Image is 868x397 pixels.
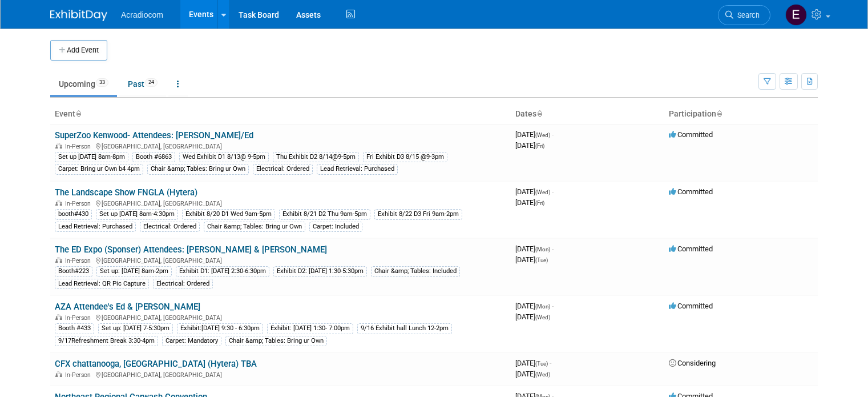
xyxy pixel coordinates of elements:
[515,244,554,253] span: [DATE]
[357,323,452,334] div: 9/16 Exhibit hall Lunch 12-2pm
[309,222,362,232] div: Carpet: Included
[55,323,94,334] div: Booth #433
[273,152,359,162] div: Thu Exhibit D2 8/14@9-5pm
[55,222,136,232] div: Lead Retrieval: Purchased
[55,371,62,377] img: In-Person Event
[536,109,542,118] a: Sort by Start Date
[65,257,94,264] span: In-Person
[55,244,327,255] a: The ED Expo (Sponser) Attendees: [PERSON_NAME] & [PERSON_NAME]
[204,222,305,232] div: Chair &amp; Tables: Bring ur Own
[96,78,108,87] span: 33
[785,4,807,26] img: Elizabeth Martinez
[55,209,92,219] div: booth#430
[50,105,511,124] th: Event
[55,312,506,322] div: [GEOGRAPHIC_DATA], [GEOGRAPHIC_DATA]
[515,370,550,378] span: [DATE]
[55,257,62,263] img: In-Person Event
[535,143,544,149] span: (Fri)
[535,257,548,263] span: (Tue)
[162,336,221,346] div: Carpet: Mandatory
[515,359,551,367] span: [DATE]
[550,359,551,367] span: -
[75,109,81,118] a: Sort by Event Name
[147,164,249,174] div: Chair &amp; Tables: Bring ur Own
[664,105,818,124] th: Participation
[55,200,62,206] img: In-Person Event
[55,314,62,320] img: In-Person Event
[535,360,548,367] span: (Tue)
[55,164,143,174] div: Carpet: Bring ur Own b4 4pm
[179,152,269,162] div: Wed Exhibit D1 8/13@ 9-5pm
[511,105,664,124] th: Dates
[669,359,716,367] span: Considering
[535,246,550,252] span: (Mon)
[65,314,94,322] span: In-Person
[669,302,713,310] span: Committed
[515,302,554,310] span: [DATE]
[55,359,257,369] a: CFX chattanooga, [GEOGRAPHIC_DATA] (Hytera) TBA
[535,200,544,206] span: (Fri)
[733,11,760,19] span: Search
[177,323,263,334] div: Exhibit:[DATE] 9:30 - 6:30pm
[267,323,353,334] div: Exhibit: [DATE] 1:30- 7:00pm
[363,152,447,162] div: Fri Exhibit D3 8/15 @9-3pm
[55,255,506,264] div: [GEOGRAPHIC_DATA], [GEOGRAPHIC_DATA]
[273,266,367,276] div: Exhibit D2: [DATE] 1:30-5:30pm
[65,143,94,150] span: In-Person
[55,141,506,150] div: [GEOGRAPHIC_DATA], [GEOGRAPHIC_DATA]
[50,10,107,21] img: ExhibitDay
[119,73,166,95] a: Past24
[55,143,62,149] img: In-Person Event
[515,130,554,139] span: [DATE]
[552,187,554,196] span: -
[279,209,370,219] div: Exhibit 8/21 D2 Thu 9am-5pm
[535,132,550,138] span: (Wed)
[716,109,722,118] a: Sort by Participation Type
[535,371,550,378] span: (Wed)
[121,10,163,19] span: Acradiocom
[55,130,253,141] a: SuperZoo Kenwood- Attendees: [PERSON_NAME]/Ed
[535,303,550,310] span: (Mon)
[669,244,713,253] span: Committed
[371,266,460,276] div: Chair &amp; Tables: Included
[317,164,398,174] div: Lead Retrieval: Purchased
[718,5,770,25] a: Search
[515,141,544,150] span: [DATE]
[535,314,550,320] span: (Wed)
[669,130,713,139] span: Committed
[182,209,275,219] div: Exhibit 8/20 D1 Wed 9am-5pm
[515,187,554,196] span: [DATE]
[535,189,550,195] span: (Wed)
[176,266,269,276] div: Exhibit D1: [DATE] 2:30-6:30pm
[552,302,554,310] span: -
[65,371,94,379] span: In-Person
[132,152,175,162] div: Booth #6863
[253,164,313,174] div: Electrical: Ordered
[98,323,173,334] div: Set up: [DATE] 7-5:30pm
[55,370,506,379] div: [GEOGRAPHIC_DATA], [GEOGRAPHIC_DATA]
[55,302,200,312] a: AZA Attendee's Ed & [PERSON_NAME]
[140,222,200,232] div: Electrical: Ordered
[96,266,172,276] div: Set up: [DATE] 8am-2pm
[65,200,94,207] span: In-Person
[55,152,128,162] div: Set up [DATE] 8am-8pm
[50,73,117,95] a: Upcoming33
[225,336,327,346] div: Chair &amp; Tables: Bring ur Own
[50,40,107,61] button: Add Event
[669,187,713,196] span: Committed
[55,187,197,198] a: The Landscape Show FNGLA (Hytera)
[55,266,92,276] div: Booth#223
[55,279,149,289] div: Lead Retrieval: QR Pic Capture
[55,336,158,346] div: 9/17Refreshment Break 3:30-4pm
[515,312,550,321] span: [DATE]
[55,198,506,207] div: [GEOGRAPHIC_DATA], [GEOGRAPHIC_DATA]
[552,244,554,253] span: -
[374,209,462,219] div: Exhibit 8/22 D3 Fri 9am-2pm
[515,255,548,264] span: [DATE]
[96,209,178,219] div: Set up [DATE] 8am-4:30pm
[153,279,213,289] div: Electrical: Ordered
[145,78,158,87] span: 24
[515,198,544,207] span: [DATE]
[552,130,554,139] span: -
